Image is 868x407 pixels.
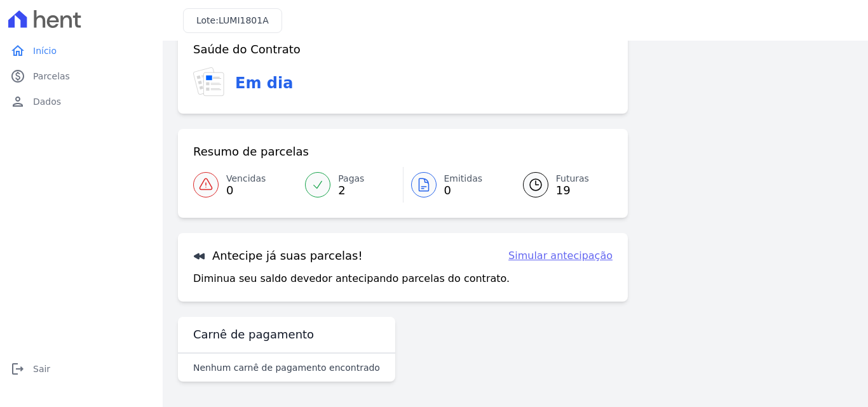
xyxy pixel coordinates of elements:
h3: Carnê de pagamento [193,327,314,342]
a: Simular antecipação [508,248,613,264]
a: Pagas 2 [297,167,402,203]
h3: Resumo de parcelas [193,144,309,159]
span: Parcelas [33,70,70,83]
span: Dados [33,95,61,108]
h3: Em dia [235,72,293,95]
a: personDados [5,89,158,114]
a: logoutSair [5,356,158,382]
i: paid [10,69,25,84]
span: Futuras [556,172,589,185]
a: paidParcelas [5,63,158,89]
span: Emitidas [444,172,483,185]
span: Pagas [338,172,364,185]
span: 2 [338,185,364,196]
h3: Antecipe já suas parcelas! [193,248,363,264]
i: logout [10,361,25,377]
a: Futuras 19 [508,167,613,203]
span: LUMI1801A [219,15,269,25]
i: home [10,43,25,58]
i: person [10,94,25,109]
span: 19 [556,185,589,196]
span: 0 [444,185,483,196]
a: Emitidas 0 [403,167,508,203]
a: homeInício [5,38,158,63]
span: Vencidas [226,172,266,185]
span: Início [33,44,57,57]
h3: Saúde do Contrato [193,42,301,57]
p: Nenhum carnê de pagamento encontrado [193,361,380,374]
p: Diminua seu saldo devedor antecipando parcelas do contrato. [193,271,510,286]
span: 0 [226,185,266,196]
h3: Lote: [196,14,269,27]
a: Vencidas 0 [193,167,297,203]
span: Sair [33,363,50,375]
